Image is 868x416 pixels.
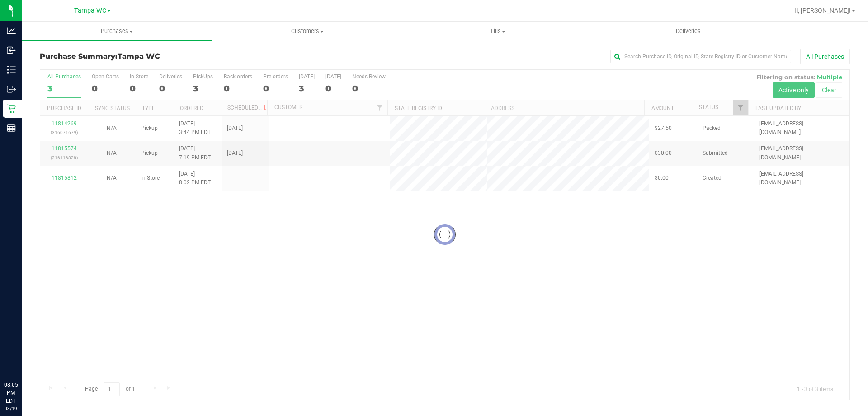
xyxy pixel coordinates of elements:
[593,22,783,41] a: Deliveries
[800,49,850,64] button: All Purchases
[22,27,212,35] span: Purchases
[4,405,18,412] p: 08/19
[7,46,16,55] inline-svg: Inbound
[74,7,106,14] span: Tampa WC
[22,22,212,41] a: Purchases
[792,7,851,14] span: Hi, [PERSON_NAME]!
[610,50,791,63] input: Search Purchase ID, Original ID, State Registry ID or Customer Name...
[9,344,36,371] iframe: Resource center
[7,26,16,35] inline-svg: Analytics
[7,85,16,94] inline-svg: Outbound
[402,22,593,41] a: Tills
[664,27,713,35] span: Deliveries
[4,381,18,405] p: 08:05 PM EDT
[7,104,16,113] inline-svg: Retail
[118,52,160,61] span: Tampa WC
[40,53,310,61] h3: Purchase Summary:
[212,22,402,41] a: Customers
[7,65,16,74] inline-svg: Inventory
[7,124,16,133] inline-svg: Reports
[403,27,592,35] span: Tills
[212,27,402,35] span: Customers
